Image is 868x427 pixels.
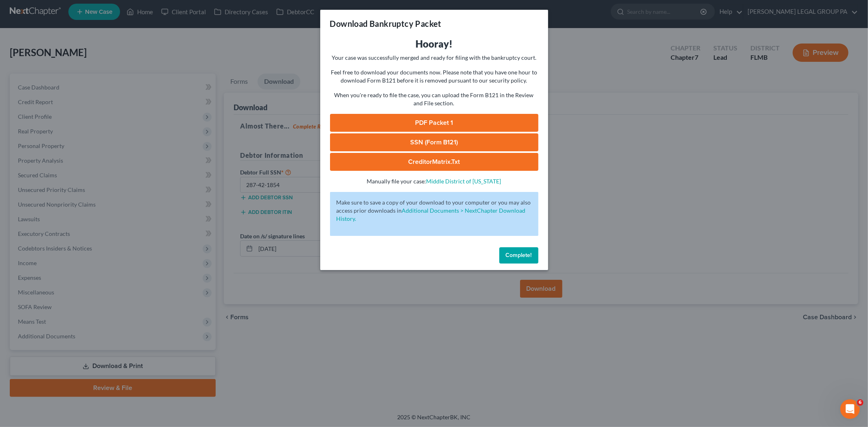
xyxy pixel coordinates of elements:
p: Feel free to download your documents now. Please note that you have one hour to download Form B12... [330,68,538,85]
p: Your case was successfully merged and ready for filing with the bankruptcy court. [330,54,538,62]
h3: Download Bankruptcy Packet [330,18,442,29]
a: CreditorMatrix.txt [330,153,538,171]
p: When you're ready to file the case, you can upload the Form B121 in the Review and File section. [330,91,538,107]
p: Manually file your case: [330,177,538,185]
h3: Hooray! [330,37,538,50]
a: Additional Documents > NextChapter Download History. [337,207,526,222]
button: Complete! [499,247,538,264]
p: Make sure to save a copy of your download to your computer or you may also access prior downloads in [337,198,532,223]
iframe: Intercom live chat [840,399,860,419]
span: 6 [857,399,864,406]
a: Middle District of [US_STATE] [426,178,501,185]
span: Complete! [506,252,532,259]
a: SSN (Form B121) [330,133,538,151]
a: PDF Packet 1 [330,114,538,132]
